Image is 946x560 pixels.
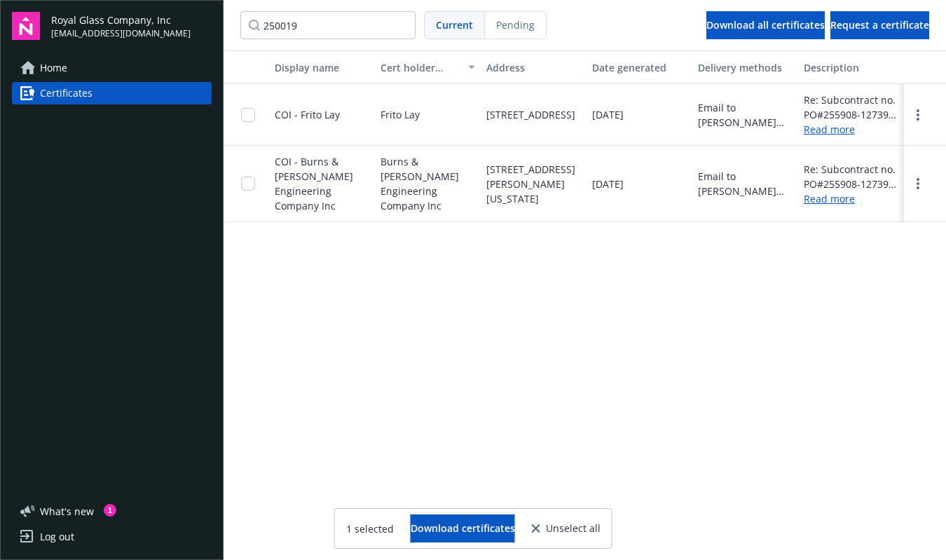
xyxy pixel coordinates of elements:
[830,18,929,32] span: Request a certificate
[485,12,546,39] span: Pending
[51,12,212,40] button: Royal Glass Company, Inc[EMAIL_ADDRESS][DOMAIN_NAME]
[12,12,40,40] img: navigator-logo.svg
[12,82,212,104] a: Certificates
[241,177,255,191] input: Toggle Row Selected
[486,60,581,75] div: Address
[546,524,601,533] span: Unselect all
[592,177,624,191] span: [DATE]
[40,82,92,104] span: Certificates
[381,60,460,75] div: Cert holder name
[592,60,687,75] div: Date generated
[486,107,575,122] span: [STREET_ADDRESS]
[706,11,825,39] button: Download all certificates
[804,162,898,191] div: Re: Subcontract no. PO#255908-127399, Modesto Transformation Project, [STREET_ADDRESS][PERSON_NAM...
[12,504,116,519] button: What's new1
[592,107,624,122] span: [DATE]
[375,50,481,84] button: Cert holder name
[269,50,375,84] button: Display name
[910,175,926,192] a: more
[275,108,340,121] span: COI - Frito Lay
[436,18,473,32] span: Current
[381,107,420,122] span: Frito Lay
[12,57,212,79] a: Home
[692,50,798,84] button: Delivery methods
[698,100,793,130] div: Email to [PERSON_NAME][EMAIL_ADDRESS][PERSON_NAME][DOMAIN_NAME]
[275,60,369,75] div: Display name
[346,521,394,536] span: 1 selected
[275,155,353,212] span: COI - Burns & [PERSON_NAME] Engineering Company Inc
[804,191,898,206] a: Read more
[798,50,904,84] button: Description
[804,122,898,137] a: Read more
[587,50,692,84] button: Date generated
[40,526,74,548] div: Log out
[804,60,898,75] div: Description
[40,57,67,79] span: Home
[411,514,515,542] button: Download certificates
[532,514,601,542] button: Unselect all
[486,162,581,206] span: [STREET_ADDRESS][PERSON_NAME][US_STATE]
[104,504,116,517] div: 1
[830,11,929,39] button: Request a certificate
[698,60,793,75] div: Delivery methods
[804,93,898,122] div: Re: Subcontract no. PO#255908-127399, Modesto Transformation Project, [STREET_ADDRESS][PERSON_NAM...
[241,108,255,122] input: Toggle Row Selected
[698,169,793,198] div: Email to [PERSON_NAME][EMAIL_ADDRESS][PERSON_NAME][DOMAIN_NAME]
[51,27,191,40] span: [EMAIL_ADDRESS][DOMAIN_NAME]
[706,12,825,39] div: Download all certificates
[240,11,416,39] input: Filter certificates...
[40,504,94,519] span: What ' s new
[481,50,587,84] button: Address
[411,521,515,535] span: Download certificates
[51,13,191,27] span: Royal Glass Company, Inc
[496,18,535,32] span: Pending
[381,154,475,213] span: Burns & [PERSON_NAME] Engineering Company Inc
[910,107,926,123] a: more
